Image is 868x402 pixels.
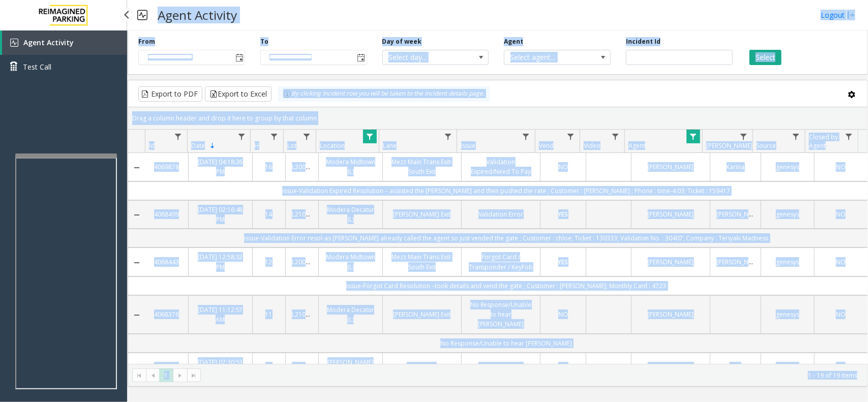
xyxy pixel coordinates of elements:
[389,252,455,271] a: Mezz Main Trans Exit- South Exit
[320,141,345,150] span: Location
[564,130,578,143] a: Vend Filter Menu
[292,362,312,372] a: L21088000
[468,300,534,329] a: No Response/Unable to hear [PERSON_NAME]
[383,141,397,150] span: Lane
[287,141,296,150] span: Lot
[821,209,861,219] a: NO
[2,30,127,55] a: Agent Activity
[789,130,803,143] a: Source Filter Menu
[767,162,808,172] a: genesys
[259,310,279,319] a: 11
[750,50,782,65] button: Select
[836,163,846,171] span: NO
[821,310,861,319] a: NO
[195,205,246,224] a: [DATE] 02:16:48 PM
[767,209,808,219] a: genesys
[716,362,755,372] a: asia
[706,141,753,150] span: [PERSON_NAME]
[389,362,455,372] a: North EXIT
[195,157,246,176] a: [DATE] 04:18:26 PM
[363,130,377,143] a: Location Filter Menu
[128,311,145,319] a: Collapse Details
[558,163,568,171] span: NO
[468,362,534,372] a: Validation Error
[716,257,755,267] a: [PERSON_NAME]
[152,162,182,172] a: 4069878
[547,257,579,267] a: YES
[757,141,776,150] span: Source
[325,252,376,271] a: Modera Midtown (L)
[836,310,846,319] span: NO
[191,141,205,150] span: Date
[195,305,246,324] a: [DATE] 11:12:57 AM
[259,362,279,372] a: 19
[292,209,312,219] a: L21093900
[267,130,281,143] a: H Filter Menu
[234,130,248,143] a: Date Filter Menu
[152,362,182,372] a: 4065224
[547,362,579,372] a: YES
[547,209,579,219] a: YES
[638,257,704,267] a: [PERSON_NAME]
[638,310,704,319] a: [PERSON_NAME]
[468,157,534,176] a: Validation Expired/Need To Pay
[539,141,554,150] span: Vend
[468,209,534,219] a: Validation Error
[260,37,268,46] label: To
[145,181,867,200] td: issue-Validation Expired Resolution – assisted the [PERSON_NAME] and then pushed the rate ; Custo...
[153,3,242,27] h3: Agent Activity
[609,130,622,143] a: Video Filter Menu
[638,209,704,219] a: [PERSON_NAME]
[300,130,314,143] a: Lot Filter Menu
[558,310,568,319] span: NO
[138,86,202,102] button: Export to PDF
[23,61,51,72] span: Test Call
[821,162,861,172] a: NO
[128,109,867,127] div: Drag a column header and drop it here to group by that column
[737,130,751,143] a: Parker Filter Menu
[716,209,755,219] a: [PERSON_NAME]
[128,130,867,364] div: Data table
[128,259,145,267] a: Collapse Details
[195,357,246,377] a: [DATE] 07:30:53 PM
[355,50,367,65] span: Toggle popup
[461,141,476,150] span: Issue
[208,142,217,150] span: Sortable
[842,130,856,143] a: Closed by Agent Filter Menu
[145,276,867,295] td: issue-Forgot Card Resolution –took details and vend the gate ; Customer : [PERSON_NAME]; Monthly ...
[821,362,861,372] a: NO
[767,310,808,319] a: genesys
[382,37,422,46] label: Day of week
[292,162,312,172] a: L20000500
[145,229,867,248] td: issue-Validation Error resol-as [PERSON_NAME] already called the agent so just vended the gate ; ...
[283,90,291,98] img: infoIcon.svg
[821,257,861,267] a: NO
[821,10,855,20] a: Logout
[716,162,755,172] a: Karina
[628,141,645,150] span: Agent
[205,86,272,102] button: Export to Excel
[389,157,455,176] a: Mezz Main Trans Exit- South Exit
[233,50,245,65] span: Toggle popup
[504,37,523,46] label: Agent
[847,10,855,20] img: logout
[441,130,455,143] a: Lane Filter Menu
[638,162,704,172] a: [PERSON_NAME]
[292,257,312,267] a: L20000500
[278,86,490,102] div: By clicking Incident row you will be taken to the incident details page.
[171,130,185,143] a: Id Filter Menu
[137,3,147,27] img: pageIcon
[325,305,376,324] a: Modera Decatur (L)
[292,310,312,319] a: L21093900
[547,310,579,319] a: NO
[519,130,533,143] a: Issue Filter Menu
[767,257,808,267] a: genesys
[389,310,455,319] a: [PERSON_NAME] Exit
[584,141,601,150] span: Video
[10,39,18,47] img: 'icon'
[547,162,579,172] a: NO
[159,368,173,382] span: Page 1
[259,162,279,172] a: 16
[767,362,808,372] a: genesys
[809,133,838,150] span: Closed by Agent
